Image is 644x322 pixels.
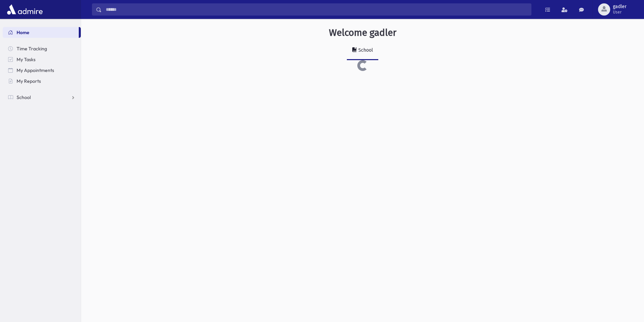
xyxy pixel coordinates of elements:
a: My Tasks [3,54,81,65]
span: My Reports [17,78,41,84]
img: AdmirePro [5,3,44,16]
a: My Appointments [3,65,81,76]
span: Time Tracking [17,46,47,52]
span: School [17,94,31,100]
a: Home [3,27,79,38]
input: Search [102,3,531,16]
span: My Appointments [17,67,54,73]
span: Home [17,29,29,35]
span: User [613,9,626,15]
a: My Reports [3,76,81,86]
div: School [357,47,373,53]
span: gadler [613,4,626,9]
h3: Welcome gadler [329,27,397,39]
a: School [3,92,81,103]
span: My Tasks [17,56,35,63]
a: Time Tracking [3,43,81,54]
a: School [347,41,378,60]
